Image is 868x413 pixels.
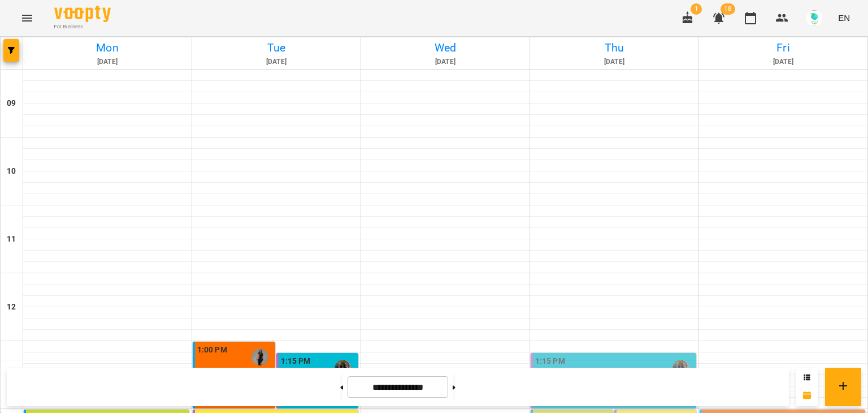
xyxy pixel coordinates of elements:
h6: 11 [7,233,16,246]
span: 1 [691,3,702,15]
h6: 12 [7,301,16,313]
h6: Thu [532,39,697,57]
h6: [DATE] [701,57,866,67]
button: EN [834,7,854,28]
img: Марина Четверня [335,360,351,377]
label: 1:15 PM [281,355,311,368]
h6: 09 [7,97,16,110]
h6: Tue [194,39,359,57]
button: Menu [14,5,41,32]
h6: Wed [363,39,528,57]
img: Voopty Logo [54,6,111,22]
span: For Business [54,23,111,31]
img: bbf80086e43e73aae20379482598e1e8.jpg [806,10,822,26]
h6: [DATE] [532,57,697,67]
h6: [DATE] [194,57,359,67]
h6: 10 [7,165,16,178]
img: Юлія Нікітюк [251,349,268,365]
h6: Fri [701,39,866,57]
h6: [DATE] [363,57,528,67]
h6: Mon [25,39,190,57]
h6: [DATE] [25,57,190,67]
label: 1:00 PM [197,344,227,356]
label: 1:15 PM [535,355,565,368]
img: Марина Четверня [672,360,689,377]
span: 18 [721,3,735,15]
span: EN [838,12,850,24]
